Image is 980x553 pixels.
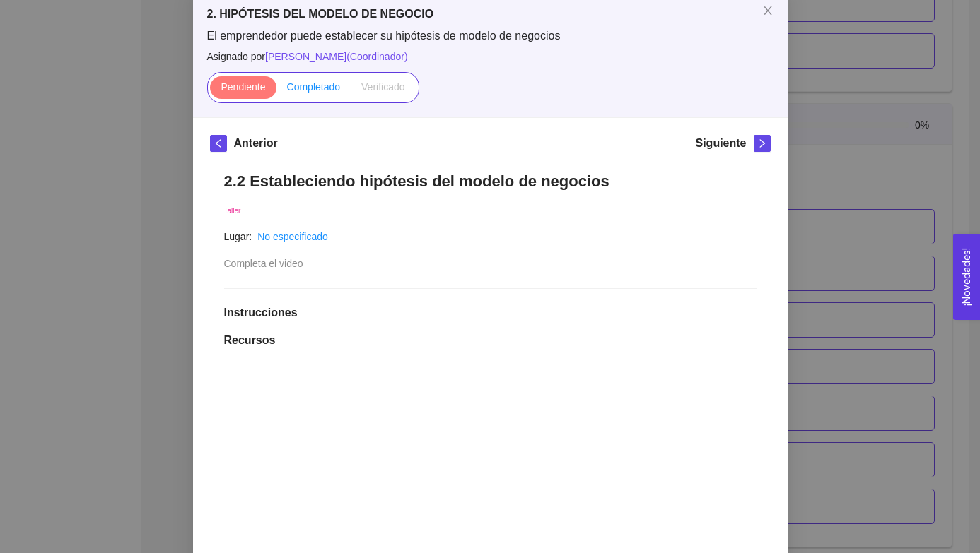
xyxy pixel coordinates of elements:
[211,138,226,148] span: left
[224,306,757,320] h1: Instrucciones
[224,258,303,269] span: Completa el video
[953,234,980,320] button: Open Feedback Widget
[224,333,757,347] h1: Recursos
[221,81,265,93] span: Pendiente
[207,49,774,64] span: Asignado por
[361,81,404,93] span: Verificado
[754,138,770,148] span: right
[224,172,757,191] h1: 2.2 Estableciendo hipótesis del modelo de negocios
[287,81,341,93] span: Completado
[762,5,774,16] span: close
[207,6,774,23] h5: 2. HIPÓTESIS DEL MODELO DE NEGOCIO
[207,28,774,44] span: El emprendedor puede establecer su hipótesis de modelo de negocios
[224,207,241,215] span: Taller
[754,135,771,152] button: right
[210,135,227,152] button: left
[257,231,328,242] a: No especificado
[224,229,252,244] article: Lugar:
[695,135,746,152] h5: Siguiente
[234,135,278,152] h5: Anterior
[265,51,408,62] span: [PERSON_NAME] ( Coordinador )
